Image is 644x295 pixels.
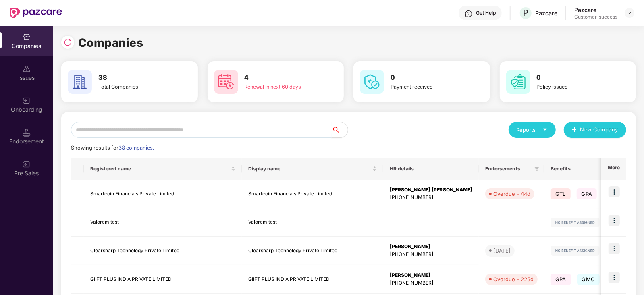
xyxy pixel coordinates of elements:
[331,122,348,138] button: search
[23,33,31,41] img: svg+xml;base64,PHN2ZyBpZD0iQ29tcGFuaWVzIiB4bWxucz0iaHR0cDovL3d3dy53My5vcmcvMjAwMC9zdmciIHdpZHRoPS...
[391,83,460,91] div: Payment received
[523,8,528,18] span: P
[390,194,472,202] div: [PHONE_NUMBER]
[476,10,496,16] div: Get Help
[245,83,314,91] div: Renewal in next 60 days
[574,14,617,20] div: Customer_success
[465,10,473,18] img: svg+xml;base64,PHN2ZyBpZD0iSGVscC0zMngzMiIgeG1sbnM9Imh0dHA6Ly93d3cudzMub3JnLzIwMDAvc3ZnIiB3aWR0aD...
[84,158,242,180] th: Registered name
[242,237,383,265] td: Clearsharp Technology Private Limited
[118,145,154,151] span: 38 companies.
[626,10,633,16] img: svg+xml;base64,PHN2ZyBpZD0iRHJvcGRvd24tMzJ4MzIiIHhtbG5zPSJodHRwOi8vd3d3LnczLm9yZy8yMDAwL3N2ZyIgd2...
[564,122,626,138] button: plusNew Company
[551,218,600,227] img: svg+xml;base64,PHN2ZyB4bWxucz0iaHR0cDovL3d3dy53My5vcmcvMjAwMC9zdmciIHdpZHRoPSIxMjIiIGhlaWdodD0iMj...
[391,73,460,83] h3: 0
[10,8,62,18] img: New Pazcare Logo
[390,251,472,258] div: [PHONE_NUMBER]
[98,73,168,83] h3: 38
[84,237,242,265] td: Clearsharp Technology Private Limited
[544,158,642,180] th: Benefits
[98,83,168,91] div: Total Companies
[577,274,600,285] span: GMC
[534,166,539,171] span: filter
[572,127,577,133] span: plus
[537,73,606,83] h3: 0
[383,158,479,180] th: HR details
[551,246,600,256] img: svg+xml;base64,PHN2ZyB4bWxucz0iaHR0cDovL3d3dy53My5vcmcvMjAwMC9zdmciIHdpZHRoPSIxMjIiIGhlaWdodD0iMj...
[242,208,383,237] td: Valorem test
[551,274,571,285] span: GPA
[493,247,511,255] div: [DATE]
[580,126,619,134] span: New Company
[574,6,617,14] div: Pazcare
[493,190,530,198] div: Overdue - 44d
[71,145,154,151] span: Showing results for
[506,70,530,94] img: svg+xml;base64,PHN2ZyB4bWxucz0iaHR0cDovL3d3dy53My5vcmcvMjAwMC9zdmciIHdpZHRoPSI2MCIgaGVpZ2h0PSI2MC...
[542,127,548,132] span: caret-down
[601,158,626,180] th: More
[84,208,242,237] td: Valorem test
[577,188,597,199] span: GPA
[535,9,557,17] div: Pazcare
[214,70,238,94] img: svg+xml;base64,PHN2ZyB4bWxucz0iaHR0cDovL3d3dy53My5vcmcvMjAwMC9zdmciIHdpZHRoPSI2MCIgaGVpZ2h0PSI2MC...
[493,275,534,283] div: Overdue - 225d
[242,180,383,208] td: Smartcoin Financials Private Limited
[479,208,544,237] td: -
[242,158,383,180] th: Display name
[248,166,371,172] span: Display name
[23,129,31,137] img: svg+xml;base64,PHN2ZyB3aWR0aD0iMTQuNSIgaGVpZ2h0PSIxNC41IiB2aWV3Qm94PSIwIDAgMTYgMTYiIGZpbGw9Im5vbm...
[485,166,531,172] span: Endorsements
[23,160,31,168] img: svg+xml;base64,PHN2ZyB3aWR0aD0iMjAiIGhlaWdodD0iMjAiIHZpZXdCb3g9IjAgMCAyMCAyMCIgZmlsbD0ibm9uZSIgeG...
[68,70,92,94] img: svg+xml;base64,PHN2ZyB4bWxucz0iaHR0cDovL3d3dy53My5vcmcvMjAwMC9zdmciIHdpZHRoPSI2MCIgaGVpZ2h0PSI2MC...
[390,186,472,194] div: [PERSON_NAME] [PERSON_NAME]
[84,265,242,294] td: GIIFT PLUS INDIA PRIVATE LIMITED
[609,243,620,254] img: icon
[90,166,229,172] span: Registered name
[331,127,348,133] span: search
[78,34,143,52] h1: Companies
[533,164,541,174] span: filter
[390,243,472,251] div: [PERSON_NAME]
[537,83,606,91] div: Policy issued
[23,97,31,105] img: svg+xml;base64,PHN2ZyB3aWR0aD0iMjAiIGhlaWdodD0iMjAiIHZpZXdCb3g9IjAgMCAyMCAyMCIgZmlsbD0ibm9uZSIgeG...
[609,186,620,197] img: icon
[360,70,384,94] img: svg+xml;base64,PHN2ZyB4bWxucz0iaHR0cDovL3d3dy53My5vcmcvMjAwMC9zdmciIHdpZHRoPSI2MCIgaGVpZ2h0PSI2MC...
[609,272,620,283] img: icon
[242,265,383,294] td: GIIFT PLUS INDIA PRIVATE LIMITED
[84,180,242,208] td: Smartcoin Financials Private Limited
[609,215,620,226] img: icon
[551,188,571,199] span: GTL
[390,272,472,279] div: [PERSON_NAME]
[517,126,548,134] div: Reports
[390,279,472,287] div: [PHONE_NUMBER]
[64,38,72,46] img: svg+xml;base64,PHN2ZyBpZD0iUmVsb2FkLTMyeDMyIiB4bWxucz0iaHR0cDovL3d3dy53My5vcmcvMjAwMC9zdmciIHdpZH...
[245,73,314,83] h3: 4
[23,65,31,73] img: svg+xml;base64,PHN2ZyBpZD0iSXNzdWVzX2Rpc2FibGVkIiB4bWxucz0iaHR0cDovL3d3dy53My5vcmcvMjAwMC9zdmciIH...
